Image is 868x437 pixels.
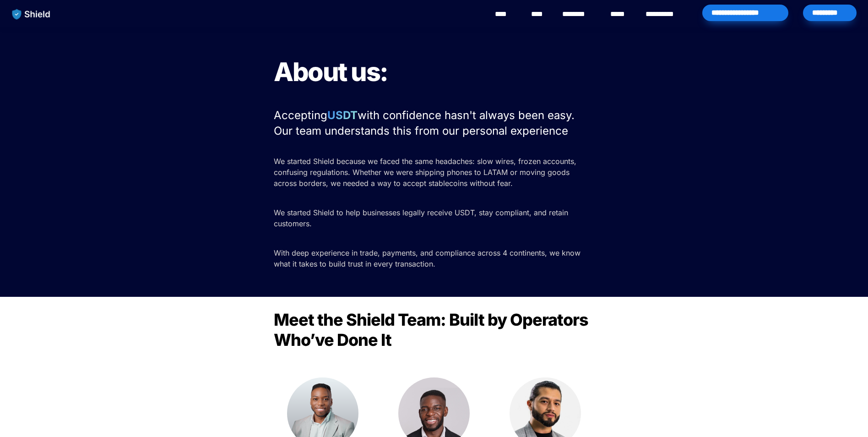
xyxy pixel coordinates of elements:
img: website logo [8,5,55,24]
span: with confidence hasn't always been easy. Our team understands this from our personal experience [274,109,578,137]
span: We started Shield to help businesses legally receive USDT, stay compliant, and retain customers. [274,208,570,228]
span: Meet the Shield Team: Built by Operators Who’ve Done It [274,310,591,350]
span: Accepting [274,109,327,122]
strong: USDT [327,109,358,122]
span: With deep experience in trade, payments, and compliance across 4 continents, we know what it take... [274,248,583,268]
span: We started Shield because we faced the same headaches: slow wires, frozen accounts, confusing reg... [274,157,579,188]
span: About us: [274,56,388,87]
